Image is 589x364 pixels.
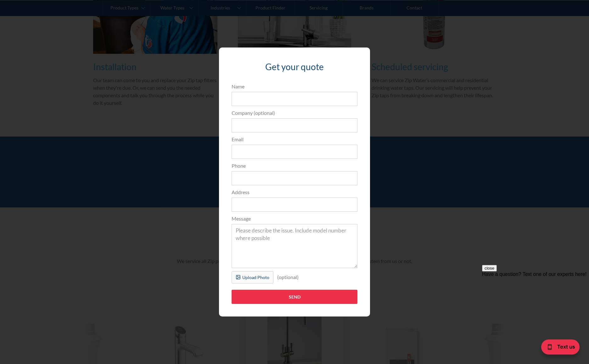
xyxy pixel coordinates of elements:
label: Company (optional) [232,109,357,117]
label: Name [232,83,357,90]
div: Upload Photo [242,274,269,281]
label: Message [232,215,357,222]
h3: Get your quote [232,60,357,73]
iframe: podium webchat widget prompt [482,265,589,340]
label: Email [232,136,357,143]
label: Address [232,188,357,196]
input: Send [232,290,357,304]
div: (optional) [273,271,302,283]
iframe: podium webchat widget bubble [526,333,589,364]
label: Phone [232,162,357,170]
label: Upload Photo [232,271,273,284]
form: Popup Form Servicing [228,83,361,311]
